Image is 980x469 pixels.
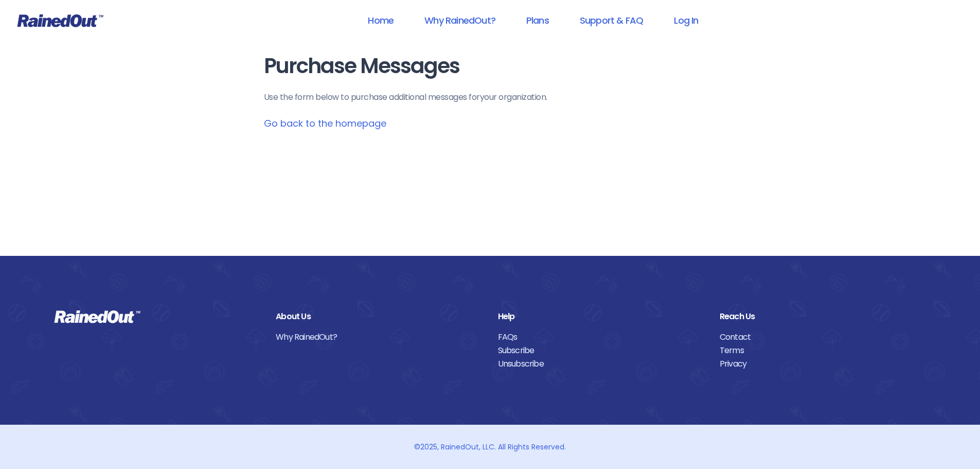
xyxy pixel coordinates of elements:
[720,344,926,357] a: Terms
[411,9,509,32] a: Why RainedOut?
[661,9,711,32] a: Log In
[276,331,482,344] a: Why RainedOut?
[264,117,386,130] a: Go back to the homepage
[264,91,717,103] p: Use the form below to purchase additional messages for your organization .
[354,9,407,32] a: Home
[498,331,704,344] a: FAQs
[276,310,482,323] div: About Us
[513,9,562,32] a: Plans
[720,357,926,371] a: Privacy
[498,357,704,371] a: Unsubscribe
[498,344,704,357] a: Subscribe
[264,55,717,78] h1: Purchase Messages
[566,9,656,32] a: Support & FAQ
[498,310,704,323] div: Help
[720,310,926,323] div: Reach Us
[720,331,926,344] a: Contact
